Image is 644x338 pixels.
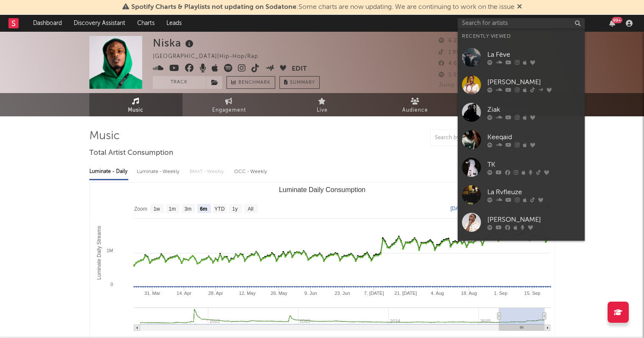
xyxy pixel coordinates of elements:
div: La Fève [487,49,580,60]
div: TK [487,159,580,170]
text: 1M [106,248,113,253]
span: Spotify Charts & Playlists not updating on Sodatone [131,4,296,11]
text: 1. Sep [494,291,507,296]
a: Music [89,93,182,116]
text: 28. Apr [208,291,223,296]
button: Edit [292,64,307,74]
div: Luminate - Weekly [137,165,181,179]
text: 14. Apr [177,291,191,296]
div: Niska [153,36,196,50]
text: 3m [184,206,191,212]
text: 1y [232,206,238,212]
a: Ziak [458,99,585,126]
div: OCC - Weekly [234,165,268,179]
span: Live [317,105,328,115]
div: Recently Viewed [462,31,580,41]
span: Summary [290,80,315,85]
text: 21. [DATE] [394,291,417,296]
a: Dashboard [27,15,68,32]
a: BSF [458,236,585,264]
text: 23. Jun [334,291,350,296]
text: Luminate Daily Streams [96,226,102,280]
text: [DATE] [451,206,467,212]
button: 99+ [609,20,615,27]
a: Engagement [182,93,276,116]
div: Ziak [487,104,580,115]
span: Total Artist Consumption [89,148,173,158]
span: 4 600 000 [439,61,478,66]
span: 1 900 000 [439,49,477,55]
span: Jump Score: 71.6 [439,82,488,88]
a: Leads [160,15,188,32]
text: 31. Mar [144,291,160,296]
text: 1m [169,206,176,212]
button: Summary [279,76,320,89]
a: Discovery Assistant [68,15,131,32]
text: 0 [110,282,113,287]
text: 1w [153,206,160,212]
text: YTD [214,206,224,212]
a: Charts [131,15,160,32]
span: Dismiss [517,4,522,11]
text: 12. May [239,291,256,296]
span: Engagement [212,105,246,115]
span: Benchmark [238,78,271,88]
text: 4. Aug [431,291,444,296]
span: 5 911 990 Monthly Listeners [439,72,527,78]
a: [PERSON_NAME] [458,209,585,236]
text: 6m [200,206,207,212]
a: La Rvfleuze [458,181,585,209]
a: Live [276,93,369,116]
span: : Some charts are now updating. We are continuing to work on the issue [131,4,514,11]
a: Keeqaid [458,126,585,154]
input: Search for artists [458,18,585,29]
text: 18. Aug [461,291,477,296]
text: 7. [DATE] [364,291,384,296]
div: Keeqaid [487,132,580,142]
a: La Fève [458,44,585,71]
div: [PERSON_NAME] [487,214,580,225]
button: Track [153,76,206,89]
a: [PERSON_NAME] [458,71,585,99]
a: Audience [369,93,462,116]
div: 99 + [612,17,622,23]
a: Benchmark [227,76,275,89]
span: 6 221 107 [439,38,475,44]
span: Audience [402,105,428,115]
div: [PERSON_NAME] [487,77,580,87]
text: 15. Sep [524,291,540,296]
text: All [247,206,253,212]
text: 9. Jun [304,291,317,296]
div: La Rvfleuze [487,187,580,197]
text: 26. May [271,291,287,296]
input: Search by song name or URL [431,135,520,141]
a: TK [458,154,585,181]
div: [GEOGRAPHIC_DATA] | Hip-Hop/Rap [153,52,268,62]
text: Zoom [134,206,147,212]
span: Music [128,105,144,115]
text: Luminate Daily Consumption [279,186,365,193]
div: Luminate - Daily [89,165,128,179]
